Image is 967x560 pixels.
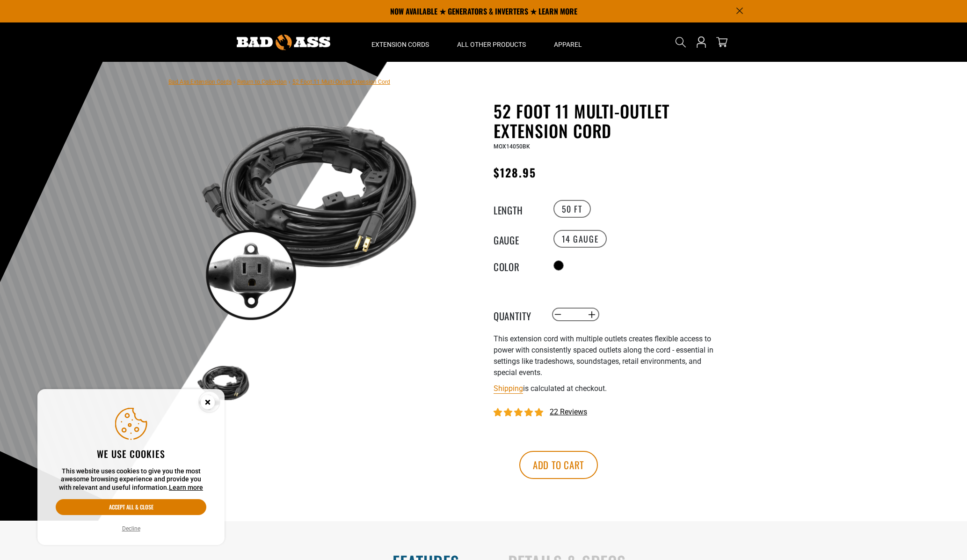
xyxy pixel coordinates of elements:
summary: Extension Cords [357,22,443,62]
nav: breadcrumbs [168,76,390,87]
span: › [289,79,291,85]
legend: Gauge [494,233,540,245]
a: Shipping [494,384,523,393]
span: 52 Foot 11 Multi-Outlet Extension Cord [292,79,390,85]
div: is calculated at checkout. [494,382,723,395]
img: Bad Ass Extension Cords [237,35,330,50]
label: 14 Gauge [553,230,607,248]
span: $128.95 [494,164,537,181]
legend: Length [494,203,540,215]
summary: Apparel [540,22,596,62]
span: This extension cord with multiple outlets creates flexible access to power with consistently spac... [494,334,713,377]
span: Apparel [554,40,582,49]
button: Add to cart [519,451,598,479]
a: Bad Ass Extension Cords [168,79,232,85]
p: This website uses cookies to give you the most awesome browsing experience and provide you with r... [56,467,206,492]
summary: All Other Products [443,22,540,62]
span: › [233,79,235,85]
summary: Search [673,35,688,50]
aside: Cookie Consent [37,389,225,545]
label: Quantity [494,309,540,321]
h1: 52 Foot 11 Multi-Outlet Extension Cord [494,101,723,140]
span: Extension Cords [371,40,429,49]
span: MOX14050BK [494,143,530,150]
label: 50 FT [553,200,591,218]
span: All Other Products [457,40,526,49]
span: 4.95 stars [494,408,545,417]
img: black [196,361,250,415]
img: black [196,103,422,329]
a: Learn more [169,484,203,491]
a: Return to Collection [237,79,287,85]
button: Accept all & close [56,499,206,515]
legend: Color [494,259,540,272]
button: Decline [119,524,143,533]
h2: We use cookies [56,448,206,460]
span: 22 reviews [550,407,587,416]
